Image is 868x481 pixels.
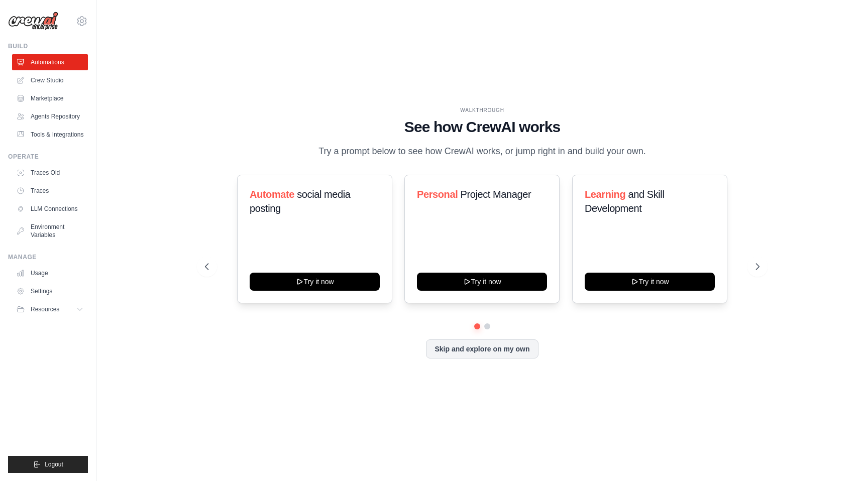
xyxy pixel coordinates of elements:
a: Crew Studio [12,72,88,88]
div: WALKTHROUGH [205,106,759,114]
h1: See how CrewAI works [205,118,759,136]
a: Traces [12,183,88,199]
button: Logout [8,456,88,473]
a: Tools & Integrations [12,127,88,143]
button: Skip and explore on my own [426,339,538,358]
span: Resources [31,305,59,313]
span: Automate [250,189,294,200]
button: Try it now [417,273,547,291]
a: Usage [12,265,88,281]
p: Try a prompt below to see how CrewAI works, or jump right in and build your own. [313,144,651,159]
button: Resources [12,301,88,317]
a: Automations [12,54,88,70]
button: Try it now [250,273,380,291]
span: Project Manager [461,189,531,200]
button: Try it now [585,273,715,291]
div: Build [8,42,88,50]
span: Logout [45,460,63,468]
img: Logo [8,12,58,31]
a: Agents Repository [12,108,88,125]
a: Settings [12,283,88,299]
a: LLM Connections [12,201,88,217]
span: Learning [585,189,625,200]
div: Operate [8,153,88,161]
a: Environment Variables [12,219,88,243]
div: Manage [8,253,88,261]
span: social media posting [250,189,351,214]
a: Marketplace [12,90,88,106]
span: Personal [417,189,458,200]
span: and Skill Development [585,189,664,214]
a: Traces Old [12,165,88,181]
